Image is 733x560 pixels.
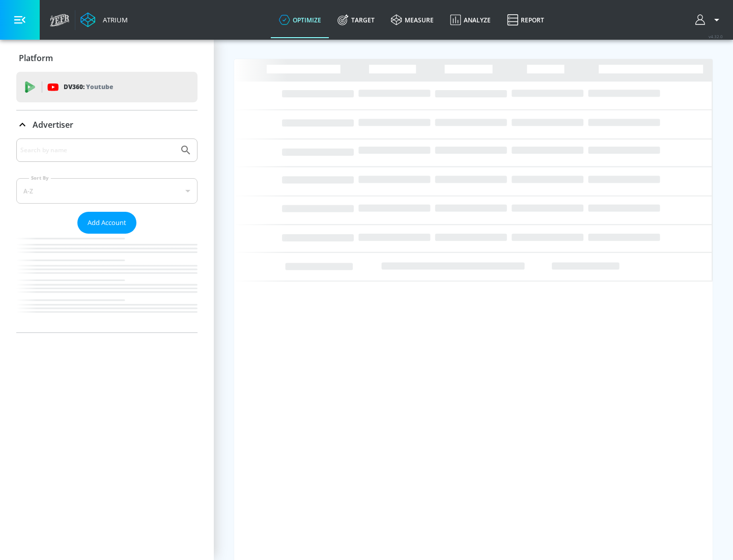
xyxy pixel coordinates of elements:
a: optimize [271,2,329,38]
span: v 4.32.0 [709,34,723,39]
p: Platform [19,52,53,64]
div: Atrium [99,15,128,24]
div: DV360: Youtube [16,72,198,102]
a: Analyze [442,2,499,38]
a: Atrium [80,12,128,27]
button: Add Account [77,212,136,234]
p: Youtube [86,81,113,92]
nav: list of Advertiser [16,234,198,332]
div: Advertiser [16,138,198,332]
a: Target [329,2,383,38]
p: DV360: [64,81,113,93]
div: A-Z [16,178,198,204]
a: Report [499,2,552,38]
div: Platform [16,44,198,72]
label: Sort By [29,175,51,181]
span: Add Account [88,217,126,229]
p: Advertiser [33,119,73,130]
div: Advertiser [16,110,198,139]
a: measure [383,2,442,38]
input: Search by name [20,144,175,157]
